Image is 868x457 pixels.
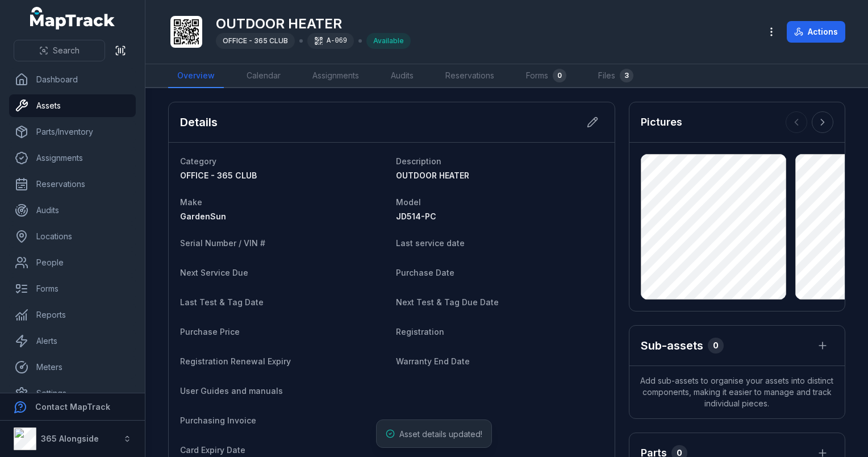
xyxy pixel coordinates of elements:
[396,356,470,366] span: Warranty End Date
[9,147,136,169] a: Assignments
[53,45,80,56] span: Search
[589,64,642,88] a: Files3
[9,356,136,379] a: Meters
[9,304,136,326] a: Reports
[180,268,248,277] span: Next Service Due
[180,297,264,307] span: Last Test & Tag Date
[180,171,257,180] span: OFFICE - 365 CLUB
[9,68,136,91] a: Dashboard
[399,429,482,439] span: Asset details updated!
[787,21,845,43] button: Actions
[9,121,136,143] a: Parts/Inventory
[180,197,202,207] span: Make
[180,156,216,166] span: Category
[237,64,290,88] a: Calendar
[35,402,110,412] strong: Contact MapTrack
[396,327,444,336] span: Registration
[180,238,265,248] span: Serial Number / VIN #
[9,277,136,300] a: Forms
[629,366,845,418] span: Add sub-assets to organise your assets into distinct components, making it easier to manage and t...
[9,382,136,405] a: Settings
[9,94,136,117] a: Assets
[9,330,136,352] a: Alerts
[9,173,136,196] a: Reservations
[303,64,368,88] a: Assignments
[396,211,436,221] span: JD514-PC
[382,64,423,88] a: Audits
[641,114,682,130] h3: Pictures
[216,15,411,33] h1: OUTDOOR HEATER
[14,40,105,61] button: Search
[180,356,291,366] span: Registration Renewal Expiry
[307,33,354,49] div: A-069
[223,36,288,45] span: OFFICE - 365 CLUB
[396,268,454,277] span: Purchase Date
[553,69,566,82] div: 0
[366,33,411,49] div: Available
[436,64,503,88] a: Reservations
[180,386,283,396] span: User Guides and manuals
[396,156,441,166] span: Description
[180,114,218,130] h2: Details
[9,251,136,274] a: People
[396,297,499,307] span: Next Test & Tag Due Date
[41,434,99,443] strong: 365 Alongside
[180,416,256,425] span: Purchasing Invoice
[30,7,115,30] a: MapTrack
[620,69,633,82] div: 3
[396,171,469,180] span: OUTDOOR HEATER
[396,197,421,207] span: Model
[517,64,575,88] a: Forms0
[708,338,724,354] div: 0
[396,238,465,248] span: Last service date
[9,199,136,222] a: Audits
[641,338,703,354] h2: Sub-assets
[180,327,240,336] span: Purchase Price
[180,211,226,221] span: GardenSun
[168,64,224,88] a: Overview
[180,445,245,455] span: Card Expiry Date
[9,225,136,248] a: Locations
